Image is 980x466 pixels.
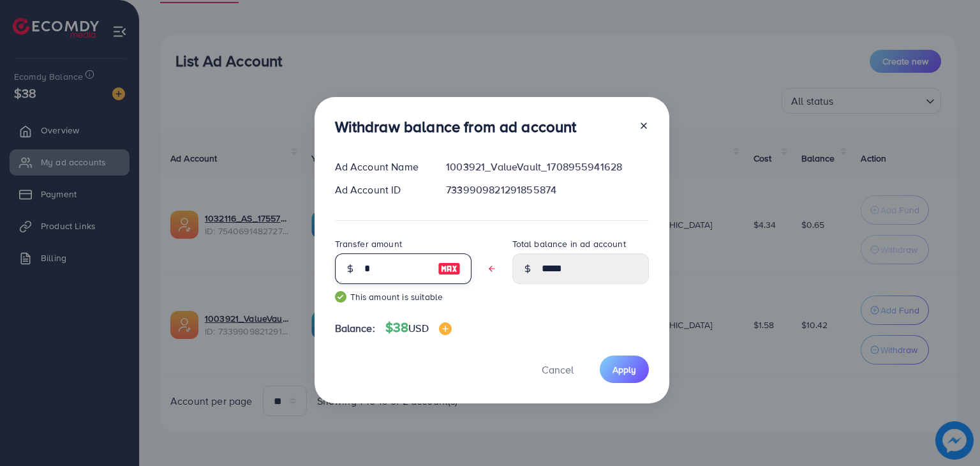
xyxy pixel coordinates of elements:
[325,160,436,174] div: Ad Account Name
[612,363,636,376] span: Apply
[335,117,577,136] h3: Withdraw balance from ad account
[335,237,402,250] label: Transfer amount
[438,261,461,276] img: image
[526,356,590,383] button: Cancel
[512,237,626,250] label: Total balance in ad account
[408,321,428,335] span: USD
[436,183,658,197] div: 7339909821291855874
[335,321,375,336] span: Balance:
[600,356,649,383] button: Apply
[335,290,471,303] small: This amount is suitable
[385,320,452,336] h4: $38
[325,183,436,197] div: Ad Account ID
[335,291,346,303] img: guide
[439,322,452,335] img: image
[542,363,574,377] span: Cancel
[436,160,658,174] div: 1003921_ValueVault_1708955941628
